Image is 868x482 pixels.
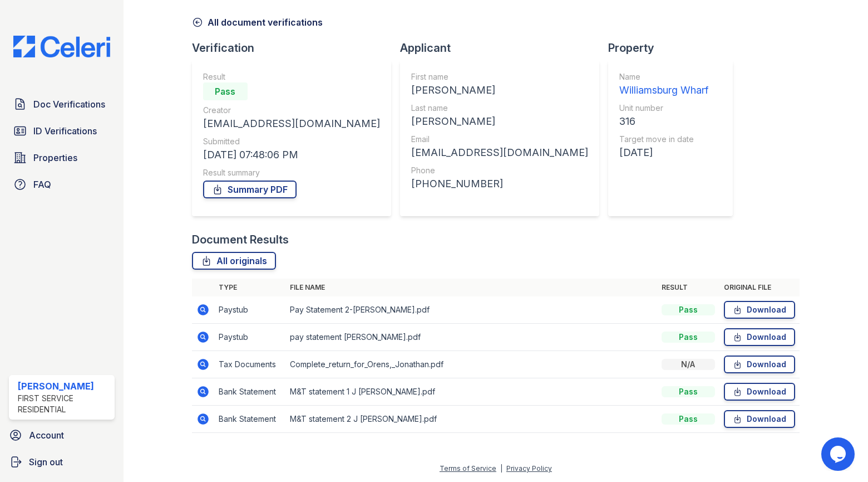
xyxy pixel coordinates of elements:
td: M&T statement 1 J [PERSON_NAME].pdf [285,378,657,406]
div: 316 [619,114,708,129]
td: pay statement [PERSON_NAME].pdf [285,324,657,351]
th: Type [214,279,285,296]
div: Verification [192,40,400,56]
a: Download [724,301,795,319]
div: Williamsburg Wharf [619,82,708,98]
span: FAQ [33,178,51,191]
div: [PERSON_NAME] [411,114,588,129]
img: CE_Logo_Blue-a8612792a0a2168367f1c8372b55b34899dd931a85d93a1a3d3e32e68fde9ad4.png [4,36,119,57]
a: Download [724,356,795,373]
div: First name [411,71,588,82]
span: Sign out [29,455,63,469]
div: Result [203,71,380,82]
a: All originals [192,252,276,270]
div: Pass [203,82,248,100]
div: Document Results [192,232,289,247]
a: All document verifications [192,16,323,29]
a: Account [4,424,119,446]
th: File name [285,279,657,296]
th: Result [657,279,719,296]
div: [PERSON_NAME] [411,82,588,98]
div: [PHONE_NUMBER] [411,176,588,192]
div: Unit number [619,103,708,114]
td: Complete_return_for_Orens,_Jonathan.pdf [285,351,657,378]
div: Creator [203,105,380,116]
div: [EMAIL_ADDRESS][DOMAIN_NAME] [411,145,588,160]
span: ID Verifications [33,124,97,138]
a: ID Verifications [9,120,115,142]
div: Target move in date [619,134,708,145]
span: Properties [33,151,77,164]
td: Tax Documents [214,351,285,378]
div: Submitted [203,136,380,147]
div: First Service Residential [18,393,110,415]
td: Paystub [214,324,285,351]
th: Original file [719,279,800,296]
div: [EMAIL_ADDRESS][DOMAIN_NAME] [203,116,380,132]
div: [PERSON_NAME] [18,379,110,393]
td: Paystub [214,296,285,324]
a: Doc Verifications [9,93,115,115]
a: Summary PDF [203,181,297,198]
div: Name [619,71,708,82]
a: Terms of Service [440,464,496,473]
a: Download [724,410,795,428]
div: Pass [662,386,715,397]
a: Properties [9,147,115,169]
a: Sign out [4,451,119,473]
div: | [500,464,502,473]
a: Download [724,383,795,401]
div: [DATE] 07:48:06 PM [203,147,380,163]
div: [DATE] [619,145,708,160]
div: Result summary [203,167,380,178]
a: Privacy Policy [506,464,552,473]
div: N/A [662,359,715,370]
div: Applicant [400,40,608,56]
td: Pay Statement 2-[PERSON_NAME].pdf [285,296,657,324]
div: Pass [662,304,715,315]
div: Pass [662,332,715,343]
span: Account [29,429,64,442]
a: Download [724,328,795,346]
div: Pass [662,413,715,425]
td: Bank Statement [214,406,285,433]
div: Phone [411,165,588,176]
div: Email [411,134,588,145]
span: Doc Verifications [33,98,105,111]
a: FAQ [9,173,115,196]
a: Name Williamsburg Wharf [619,71,708,98]
iframe: chat widget [821,437,857,471]
td: M&T statement 2 J [PERSON_NAME].pdf [285,406,657,433]
td: Bank Statement [214,378,285,406]
div: Property [608,40,742,56]
div: Last name [411,103,588,114]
